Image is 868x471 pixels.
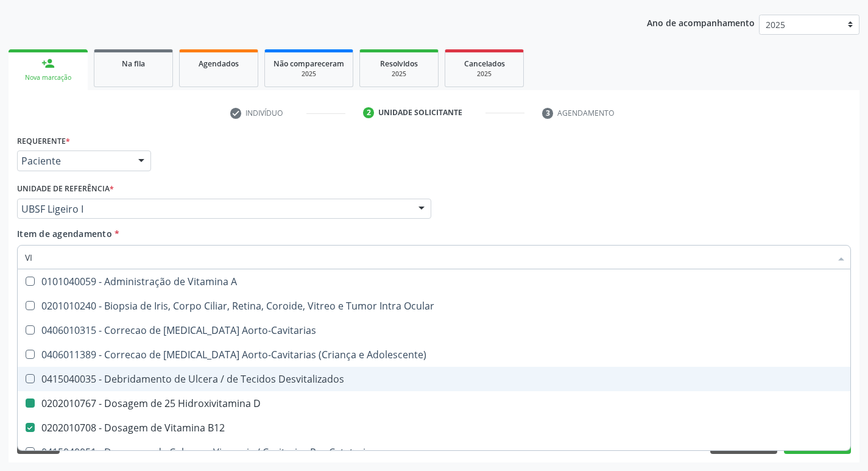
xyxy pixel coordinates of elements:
div: 0101040059 - Administração de Vitamina A [25,277,843,286]
div: 0201010240 - Biopsia de Iris, Corpo Ciliar, Retina, Coroide, Vitreo e Tumor Intra Ocular [25,301,843,311]
span: Paciente [21,155,126,167]
span: UBSF Ligeiro I [21,203,406,215]
span: Item de agendamento [17,228,112,239]
div: 0202010767 - Dosagem de 25 Hidroxivitamina D [25,398,843,408]
div: 2025 [273,69,344,79]
span: Na fila [122,58,145,69]
div: 2025 [454,69,515,79]
label: Unidade de referência [17,180,114,199]
div: 0415040035 - Debridamento de Ulcera / de Tecidos Desvitalizados [25,374,843,384]
span: Resolvidos [380,58,418,69]
div: 0202010708 - Dosagem de Vitamina B12 [25,423,843,433]
div: 2025 [369,69,429,79]
label: Requerente [17,132,70,151]
div: 0415040051 - Drenagem de Colecoes Viscerais / Cavitarias Por Cateterismo [25,447,843,457]
span: Agendados [199,58,239,69]
span: Não compareceram [273,58,344,69]
div: Nova marcação [17,73,79,82]
span: Cancelados [464,58,505,69]
div: person_add [41,57,55,70]
input: Buscar por procedimentos [25,245,831,269]
p: Ano de acompanhamento [647,15,755,30]
div: Unidade solicitante [378,107,462,118]
div: 0406010315 - Correcao de [MEDICAL_DATA] Aorto-Cavitarias [25,325,843,335]
div: 0406011389 - Correcao de [MEDICAL_DATA] Aorto-Cavitarias (Criança e Adolescente) [25,350,843,359]
div: 2 [363,107,374,118]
